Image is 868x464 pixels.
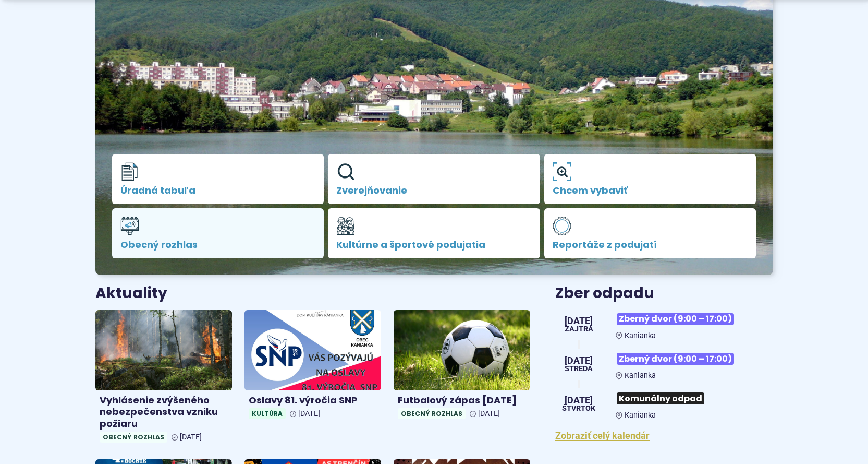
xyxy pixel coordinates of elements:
h4: Vyhlásenie zvýšeného nebezpečenstva vzniku požiaru [100,395,228,430]
a: Komunálny odpad Kanianka [DATE] štvrtok [555,388,773,420]
span: Kultúrne a športové podujatia [336,240,532,250]
span: streda [565,365,593,373]
a: Úradná tabuľa [112,154,324,204]
a: Zobraziť celý kalendár [555,430,650,441]
span: [DATE] [565,316,593,326]
span: Zberný dvor (9:00 – 17:00) [617,313,734,325]
span: Reportáže z podujatí [553,240,748,250]
h3: Aktuality [95,285,167,302]
span: [DATE] [298,409,320,418]
span: Zberný dvor (9:00 – 17:00) [617,353,734,365]
span: štvrtok [562,405,595,412]
a: Obecný rozhlas [112,208,324,258]
span: Kanianka [625,411,656,420]
span: [DATE] [565,356,593,365]
span: Kanianka [625,371,656,380]
h4: Futbalový zápas [DATE] [398,395,526,407]
h3: Zber odpadu [555,285,773,302]
span: Obecný rozhlas [120,240,316,250]
span: [DATE] [562,396,595,405]
span: Chcem vybaviť [553,185,748,196]
span: Zverejňovanie [336,185,532,196]
span: [DATE] [180,433,202,442]
span: Kultúra [249,408,286,419]
a: Vyhlásenie zvýšeného nebezpečenstva vzniku požiaru Obecný rozhlas [DATE] [95,310,232,447]
h4: Oslavy 81. výročia SNP [249,395,377,407]
a: Oslavy 81. výročia SNP Kultúra [DATE] [244,310,381,423]
a: Zberný dvor (9:00 – 17:00) Kanianka [DATE] Zajtra [555,309,773,340]
span: Zajtra [565,326,593,333]
span: Obecný rozhlas [100,432,167,443]
span: Úradná tabuľa [120,185,316,196]
a: Futbalový zápas [DATE] Obecný rozhlas [DATE] [394,310,530,423]
span: [DATE] [478,409,500,418]
a: Zberný dvor (9:00 – 17:00) Kanianka [DATE] streda [555,349,773,380]
span: Obecný rozhlas [398,408,466,419]
a: Reportáže z podujatí [544,208,756,258]
a: Kultúrne a športové podujatia [328,208,540,258]
a: Zverejňovanie [328,154,540,204]
a: Chcem vybaviť [544,154,756,204]
span: Komunálny odpad [617,392,704,404]
span: Kanianka [625,331,656,340]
